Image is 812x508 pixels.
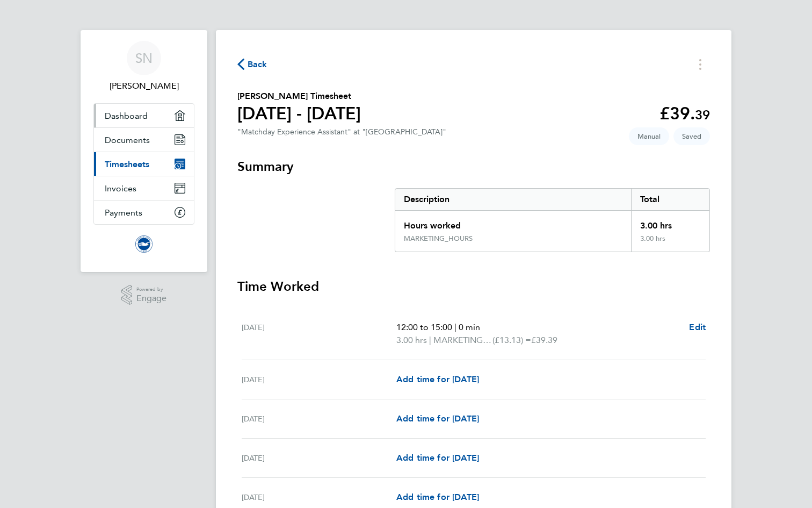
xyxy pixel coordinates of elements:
div: Description [395,189,631,210]
div: [DATE] [242,491,396,504]
a: SN[PERSON_NAME] [93,41,194,92]
a: Payments [94,201,194,224]
a: Documents [94,128,194,152]
span: Add time for [DATE] [396,374,479,384]
span: | [429,335,431,345]
div: Hours worked [395,211,631,234]
span: Add time for [DATE] [396,453,479,463]
button: Back [237,58,267,71]
h3: Summary [237,158,710,175]
span: 3.00 hrs [396,335,427,345]
span: Payments [105,208,142,218]
img: brightonandhovealbion-logo-retina.png [135,235,153,253]
span: Dashboard [105,111,148,121]
div: MARKETING_HOURS [404,234,473,243]
div: [DATE] [242,452,396,464]
a: Add time for [DATE] [396,412,479,425]
a: Powered byEngage [121,285,167,305]
a: Edit [689,321,706,334]
span: (£13.13) = [492,335,531,345]
span: Invoices [105,183,136,194]
a: Dashboard [94,104,194,127]
div: Summary [395,188,710,252]
button: Timesheets Menu [691,56,710,73]
a: Go to home page [93,235,194,253]
h1: [DATE] - [DATE] [237,103,361,124]
div: [DATE] [242,321,396,347]
span: Documents [105,135,150,145]
div: [DATE] [242,412,396,425]
span: This timesheet was manually created. [629,127,669,145]
nav: Main navigation [81,30,207,272]
span: Engage [136,294,166,303]
div: Total [631,189,709,210]
a: Invoices [94,176,194,200]
span: Powered by [136,285,166,294]
span: Add time for [DATE] [396,413,479,424]
a: Add time for [DATE] [396,452,479,464]
a: Timesheets [94,152,194,176]
a: Add time for [DATE] [396,491,479,504]
span: Edit [689,322,706,332]
span: | [454,322,456,332]
span: 0 min [459,322,480,332]
span: 12:00 to 15:00 [396,322,452,332]
div: "Matchday Experience Assistant" at "[GEOGRAPHIC_DATA]" [237,127,446,137]
h2: [PERSON_NAME] Timesheet [237,90,361,103]
span: This timesheet is Saved. [673,127,710,145]
span: 39 [695,107,710,123]
div: [DATE] [242,373,396,386]
span: £39.39 [531,335,557,345]
span: Samuel Nicholson [93,80,194,92]
span: Back [248,58,267,71]
a: Add time for [DATE] [396,373,479,386]
span: SN [135,51,153,65]
span: Timesheets [105,159,149,169]
span: MARKETING_HOURS [433,334,492,347]
span: Add time for [DATE] [396,492,479,502]
div: 3.00 hrs [631,211,709,234]
app-decimal: £39. [659,103,710,124]
h3: Time Worked [237,278,710,295]
div: 3.00 hrs [631,234,709,252]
